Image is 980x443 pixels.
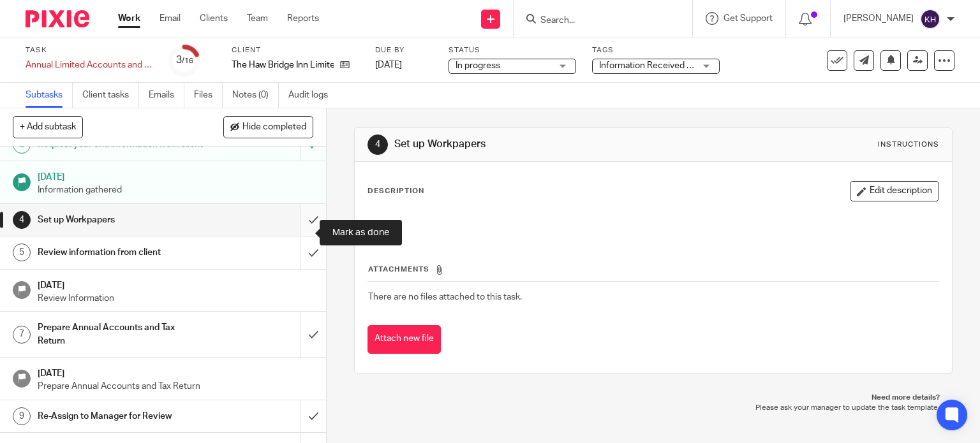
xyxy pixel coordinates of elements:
[38,318,204,351] h1: Prepare Annual Accounts and Tax Return
[26,59,153,71] div: Annual Limited Accounts and Corporation Tax Return
[724,14,773,23] span: Get Support
[38,380,313,393] p: Prepare Annual Accounts and Tax Return
[13,243,31,261] div: 5
[247,12,268,25] a: Team
[375,61,402,69] span: [DATE]
[232,83,279,108] a: Notes (0)
[13,211,31,229] div: 4
[82,83,139,108] a: Client tasks
[850,181,939,201] button: Edit description
[287,12,319,25] a: Reports
[182,57,193,64] small: /16
[200,12,228,25] a: Clients
[232,45,359,55] label: Client
[160,12,181,25] a: Email
[367,325,441,354] button: Attach new file
[367,134,388,155] div: 4
[368,293,522,301] span: There are no files attached to this task.
[592,45,720,55] label: Tags
[223,116,313,138] button: Hide completed
[13,326,31,344] div: 7
[367,403,940,413] p: Please ask your manager to update the task template.
[539,15,654,27] input: Search
[920,9,940,29] img: svg%3E
[38,276,313,292] h1: [DATE]
[843,12,914,25] p: [PERSON_NAME]
[394,138,680,151] h1: Set up Workpapers
[38,184,313,196] p: Information gathered
[449,45,576,55] label: Status
[242,122,306,133] span: Hide completed
[232,59,334,71] p: The Haw Bridge Inn Limited
[26,45,153,55] label: Task
[38,292,313,305] p: Review Information
[38,364,313,380] h1: [DATE]
[176,53,193,68] div: 3
[13,116,83,138] button: + Add subtask
[375,45,433,55] label: Due by
[26,83,73,108] a: Subtasks
[194,83,223,108] a: Files
[118,12,140,25] a: Work
[599,61,699,70] span: Information Received + 1
[288,83,338,108] a: Audit logs
[456,61,500,70] span: In progress
[878,140,939,150] div: Instructions
[26,10,89,27] img: Pixie
[38,407,204,426] h1: Re-Assign to Manager for Review
[38,210,204,229] h1: Set up Workpapers
[367,186,424,196] p: Description
[368,266,429,273] span: Attachments
[38,168,313,184] h1: [DATE]
[38,243,204,262] h1: Review information from client
[367,393,940,403] p: Need more details?
[149,83,184,108] a: Emails
[13,407,31,425] div: 9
